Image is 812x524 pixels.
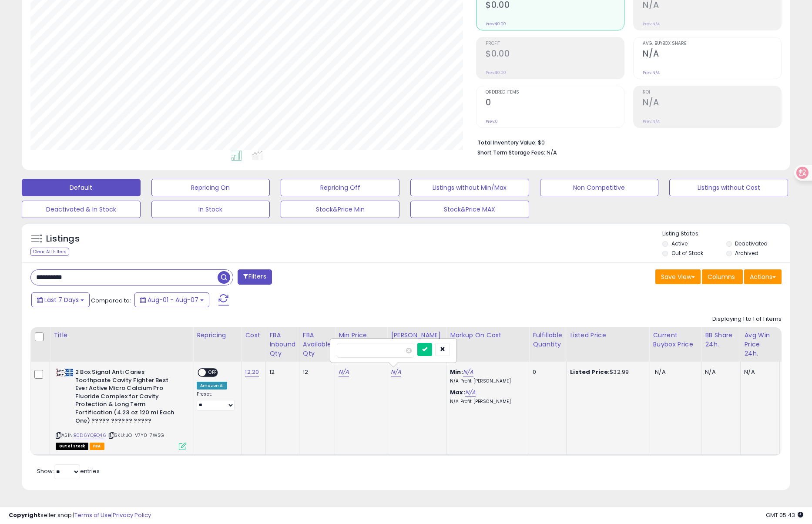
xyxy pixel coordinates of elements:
[450,388,465,396] b: Max:
[113,511,151,519] a: Privacy Policy
[570,368,642,376] div: $32.99
[669,179,788,196] button: Listings without Cost
[702,269,743,284] button: Columns
[9,511,40,519] strong: Copyright
[671,249,703,257] label: Out of Stock
[486,90,624,95] span: Ordered Items
[197,331,238,340] div: Repricing
[643,119,660,124] small: Prev: N/A
[465,388,476,397] a: N/A
[486,70,506,75] small: Prev: $0.00
[766,511,803,519] span: 2025-08-15 05:43 GMT
[477,149,545,156] b: Short Term Storage Fees:
[708,272,735,281] span: Columns
[151,179,270,196] button: Repricing On
[486,41,624,46] span: Profit
[450,331,525,340] div: Markup on Cost
[533,331,563,349] div: Fulfillable Quantity
[30,248,69,256] div: Clear All Filters
[486,119,498,124] small: Prev: 0
[269,368,292,376] div: 12
[54,331,189,340] div: Title
[410,201,529,218] button: Stock&Price MAX
[735,240,768,247] label: Deactivated
[391,368,401,376] a: N/A
[269,331,295,358] div: FBA inbound Qty
[410,179,529,196] button: Listings without Min/Max
[107,432,164,439] span: | SKU: JO-V7Y0-7WSG
[643,21,660,27] small: Prev: N/A
[281,201,399,218] button: Stock&Price Min
[391,331,443,340] div: [PERSON_NAME]
[74,432,106,439] a: B0D6YQBQ46
[671,240,688,247] label: Active
[655,368,665,376] span: N/A
[744,269,782,284] button: Actions
[533,368,560,376] div: 0
[56,369,73,376] img: 41lNETLUwOL._SL40_.jpg
[643,70,660,75] small: Prev: N/A
[46,233,80,245] h5: Listings
[705,368,734,376] div: N/A
[450,368,463,376] b: Min:
[446,327,529,362] th: The percentage added to the cost of goods (COGS) that forms the calculator for Min & Max prices.
[75,368,181,427] b: 2 Box Signal Anti Caries Toothpaste Cavity Fighter Best Ever Active Micro Calcium Pro Fluoride Co...
[197,391,235,411] div: Preset:
[735,249,758,257] label: Archived
[570,331,645,340] div: Listed Price
[238,269,272,285] button: Filters
[653,331,698,349] div: Current Buybox Price
[91,296,131,305] span: Compared to:
[44,296,79,304] span: Last 7 Days
[245,331,262,340] div: Cost
[151,201,270,218] button: In Stock
[477,137,775,147] li: $0
[540,179,659,196] button: Non Competitive
[197,382,227,390] div: Amazon AI
[90,443,104,450] span: FBA
[547,148,557,157] span: N/A
[662,230,790,238] p: Listing States:
[339,331,383,340] div: Min Price
[134,292,209,307] button: Aug-01 - Aug-07
[303,331,331,358] div: FBA Available Qty
[450,399,522,405] p: N/A Profit [PERSON_NAME]
[22,179,141,196] button: Default
[643,49,781,60] h2: N/A
[463,368,473,376] a: N/A
[450,378,522,384] p: N/A Profit [PERSON_NAME]
[9,511,151,520] div: seller snap | |
[486,21,506,27] small: Prev: $0.00
[655,269,701,284] button: Save View
[245,368,259,376] a: 12.20
[643,90,781,95] span: ROI
[22,201,141,218] button: Deactivated & In Stock
[37,467,100,475] span: Show: entries
[31,292,90,307] button: Last 7 Days
[148,296,198,304] span: Aug-01 - Aug-07
[74,511,111,519] a: Terms of Use
[744,368,773,376] div: N/A
[56,368,186,449] div: ASIN:
[643,97,781,109] h2: N/A
[643,41,781,46] span: Avg. Buybox Share
[206,369,220,376] span: OFF
[303,368,328,376] div: 12
[486,49,624,60] h2: $0.00
[281,179,399,196] button: Repricing Off
[712,315,782,323] div: Displaying 1 to 1 of 1 items
[477,139,537,146] b: Total Inventory Value:
[705,331,737,349] div: BB Share 24h.
[56,443,88,450] span: All listings that are currently out of stock and unavailable for purchase on Amazon
[486,97,624,109] h2: 0
[744,331,776,358] div: Avg Win Price 24h.
[339,368,349,376] a: N/A
[570,368,610,376] b: Listed Price:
